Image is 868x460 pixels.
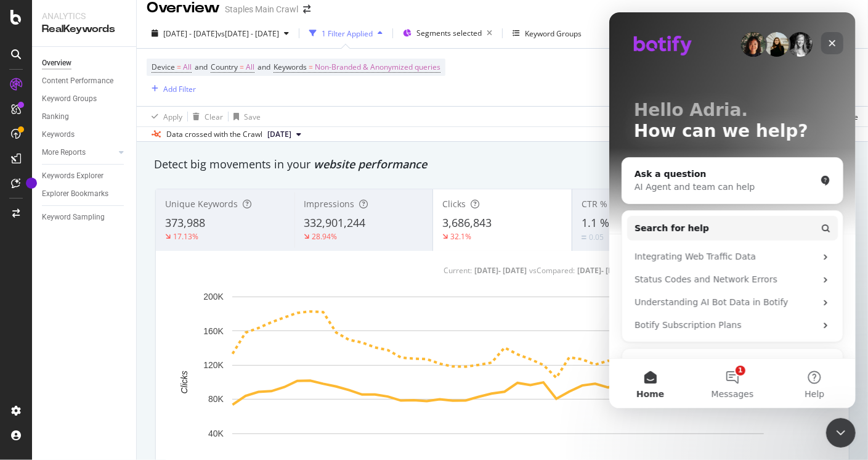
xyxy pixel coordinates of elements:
text: 160K [203,326,224,336]
span: = [240,62,244,72]
text: 200K [203,292,224,302]
div: Save [244,112,261,122]
span: Keywords [274,62,307,72]
div: Keywords Explorer [42,170,103,183]
img: Equal [582,236,586,239]
div: Keyword Sampling [42,211,105,224]
div: 17.13% [173,231,198,242]
a: Keywords Explorer [42,170,128,183]
a: Overview [42,57,128,70]
div: Keywords [42,128,75,141]
a: Keywords [42,128,128,141]
div: [DATE] - [DATE] [474,265,527,276]
a: Content Performance [42,75,128,88]
iframe: Intercom live chat [826,418,856,448]
span: Impressions [304,198,355,210]
button: Apply [147,107,182,126]
span: 373,988 [165,215,205,230]
text: 40K [208,429,224,438]
span: Segments selected [416,28,482,38]
span: 2025 Apr. 18th [267,129,291,140]
button: Save [229,107,261,126]
div: arrow-right-arrow-left [303,5,310,14]
a: Keyword Groups [42,92,128,105]
div: Analytics [42,10,126,22]
span: Country [211,62,238,72]
button: Keyword Groups [508,23,586,43]
div: Keyword Groups [525,28,582,39]
text: Clicks [179,371,189,393]
text: 80K [208,395,224,405]
span: CTR % [582,198,607,210]
div: Tooltip anchor [26,178,37,189]
button: Segments selected [398,23,497,43]
span: and [258,62,270,72]
span: Unique Keywords [165,198,238,210]
iframe: Intercom live chat [609,12,856,408]
div: Apply [163,112,182,122]
a: Ranking [42,110,128,123]
div: Ranking [42,110,69,123]
div: 0.05 [589,232,604,242]
span: 1.1 % [582,215,609,230]
text: 120K [203,360,224,370]
div: Overview [42,57,71,70]
button: 1 Filter Applied [304,23,387,43]
span: Non-Branded & Anonymized queries [315,59,440,76]
div: More Reports [42,146,86,159]
div: Keyword Groups [42,92,97,105]
a: Explorer Bookmarks [42,187,128,200]
span: 332,901,244 [304,215,366,230]
div: [DATE] - [DATE] [577,265,630,276]
div: 28.94% [312,231,338,242]
div: RealKeywords [42,22,126,36]
div: Data crossed with the Crawl [166,129,262,140]
div: Clear [205,112,223,122]
div: 32.1% [450,231,471,242]
span: Device [152,62,175,72]
span: = [177,62,181,72]
a: More Reports [42,146,115,159]
button: Add Filter [147,81,196,96]
a: Keyword Sampling [42,211,128,224]
div: Current: [444,265,472,276]
span: All [246,59,254,76]
span: vs [DATE] - [DATE] [217,28,279,39]
div: Add Filter [163,84,196,94]
button: [DATE] [262,127,306,142]
button: [DATE] - [DATE]vs[DATE] - [DATE] [147,23,294,43]
span: All [183,59,192,76]
div: vs Compared : [529,265,575,276]
div: Content Performance [42,75,113,88]
div: 1 Filter Applied [322,28,373,39]
button: Clear [188,107,223,126]
span: [DATE] - [DATE] [163,28,217,39]
span: Clicks [442,198,466,210]
span: and [195,62,208,72]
